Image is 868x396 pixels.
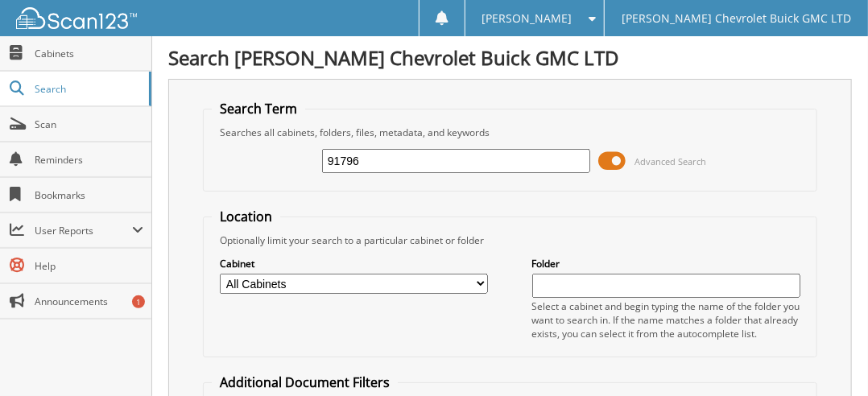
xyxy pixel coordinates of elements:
span: Cabinets [35,47,143,60]
h1: Search [PERSON_NAME] Chevrolet Buick GMC LTD [168,44,852,71]
div: 1 [132,295,145,308]
legend: Search Term [212,100,305,118]
span: Announcements [35,295,143,308]
legend: Additional Document Filters [212,373,398,391]
span: Scan [35,118,143,131]
legend: Location [212,208,280,225]
label: Folder [532,257,800,270]
img: scan123-logo-white.svg [16,7,137,29]
div: Select a cabinet and begin typing the name of the folder you want to search in. If the name match... [532,299,800,340]
span: Reminders [35,153,143,167]
span: User Reports [35,224,132,237]
span: Search [35,82,141,96]
span: Help [35,259,143,273]
span: Advanced Search [634,155,706,167]
span: Bookmarks [35,188,143,202]
iframe: Chat Widget [787,319,868,396]
span: [PERSON_NAME] [482,14,572,23]
div: Optionally limit your search to a particular cabinet or folder [212,233,808,247]
span: [PERSON_NAME] Chevrolet Buick GMC LTD [622,14,851,23]
div: Searches all cabinets, folders, files, metadata, and keywords [212,126,808,139]
label: Cabinet [220,257,488,270]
